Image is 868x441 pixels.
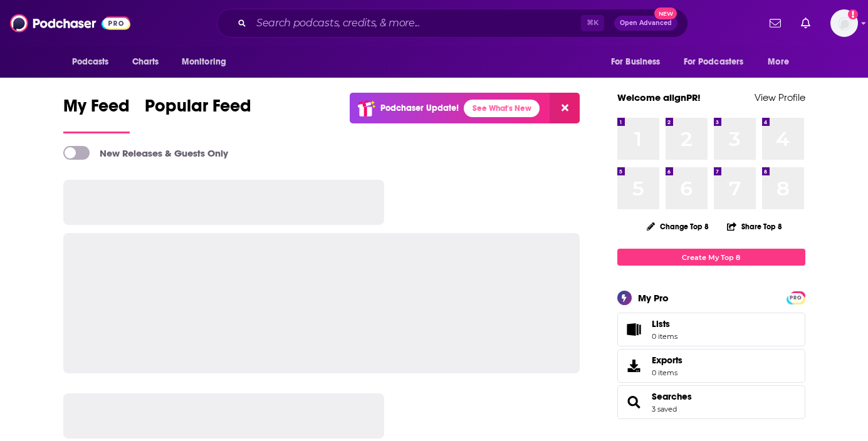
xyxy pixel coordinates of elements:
[72,53,109,71] span: Podcasts
[617,349,805,383] a: Exports
[63,50,125,74] button: open menu
[251,13,581,33] input: Search podcasts, credits, & more...
[617,385,805,419] span: Searches
[182,53,226,71] span: Monitoring
[602,50,676,74] button: open menu
[217,9,688,38] div: Search podcasts, credits, & more...
[768,53,789,71] span: More
[620,20,672,26] span: Open Advanced
[132,53,159,71] span: Charts
[652,391,692,402] a: Searches
[617,313,805,346] a: Lists
[759,50,805,74] button: open menu
[654,8,677,19] span: New
[145,95,251,133] a: Popular Feed
[63,95,130,133] a: My Feed
[652,368,682,377] span: 0 items
[639,219,717,234] button: Change Top 8
[464,100,540,117] a: See What's New
[684,53,744,71] span: For Podcasters
[830,9,858,37] button: Show profile menu
[848,9,858,19] svg: Add a profile image
[638,292,669,304] div: My Pro
[622,393,647,411] a: Searches
[755,91,805,103] a: View Profile
[63,95,130,124] span: My Feed
[830,9,858,37] img: User Profile
[796,13,815,34] a: Show notifications dropdown
[652,332,677,341] span: 0 items
[617,249,805,266] a: Create My Top 8
[617,91,701,103] a: Welcome alignPR!
[652,318,677,329] span: Lists
[622,357,647,375] span: Exports
[788,293,803,303] span: PRO
[726,214,783,239] button: Share Top 8
[614,16,677,31] button: Open AdvancedNew
[581,15,604,31] span: ⌘ K
[830,9,858,37] span: Logged in as alignPR
[380,103,459,113] p: Podchaser Update!
[611,53,661,71] span: For Business
[124,50,167,74] a: Charts
[173,50,243,74] button: open menu
[652,405,677,413] a: 3 saved
[765,13,786,34] a: Show notifications dropdown
[788,293,803,302] a: PRO
[145,95,251,124] span: Popular Feed
[652,355,682,366] span: Exports
[63,146,228,160] a: New Releases & Guests Only
[652,318,670,329] span: Lists
[676,50,762,74] button: open menu
[10,11,130,35] img: Podchaser - Follow, Share and Rate Podcasts
[622,321,647,338] span: Lists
